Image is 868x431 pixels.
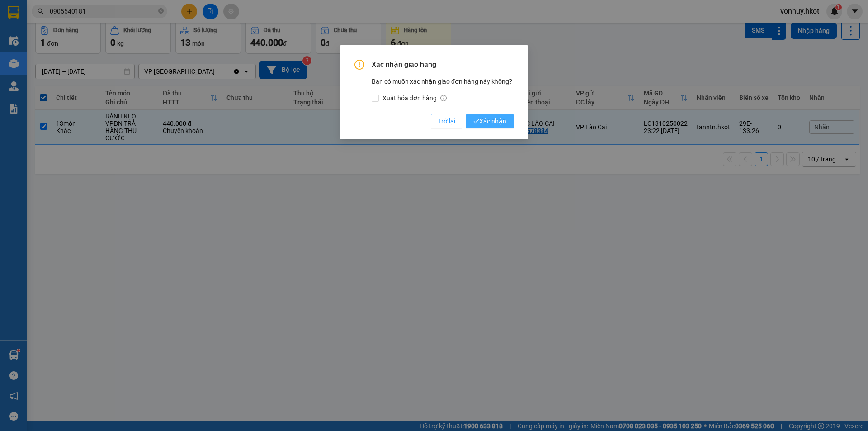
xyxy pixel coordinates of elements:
[466,114,514,128] button: checkXác nhận
[473,116,506,126] span: Xác nhận
[379,93,450,103] span: Xuất hóa đơn hàng
[431,114,462,128] button: Trở lại
[438,116,455,126] span: Trở lại
[372,60,514,70] span: Xác nhận giao hàng
[354,60,364,70] span: exclamation-circle
[440,95,447,101] span: info-circle
[372,76,514,103] div: Bạn có muốn xác nhận giao đơn hàng này không?
[473,118,479,124] span: check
